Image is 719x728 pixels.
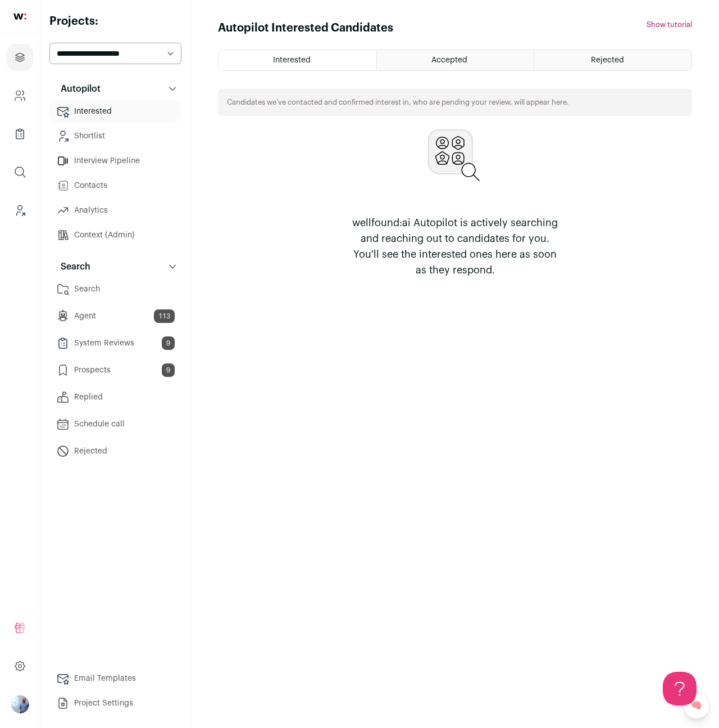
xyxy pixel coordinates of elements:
a: Context (Admin) [49,224,181,246]
a: Leads (Backoffice) [7,197,33,224]
span: Accepted [431,56,467,64]
button: Show tutorial [647,20,692,29]
a: Company and ATS Settings [7,82,33,109]
a: Rejected [49,440,181,462]
span: Rejected [591,56,624,64]
a: Prospects9 [49,359,181,381]
img: 97332-medium_jpg [11,695,29,713]
a: Replied [49,386,181,408]
button: Search [49,255,181,278]
a: Search [49,278,181,300]
p: Candidates we’ve contacted and confirmed interest in, who are pending your review, will appear here. [227,98,569,107]
a: Company Lists [7,120,33,147]
a: System Reviews9 [49,332,181,354]
a: Accepted [377,50,534,70]
a: Schedule call [49,413,181,435]
a: Agent113 [49,305,181,327]
span: Interested [273,56,311,64]
a: Interview Pipeline [49,150,181,172]
a: Projects [7,44,33,71]
button: Autopilot [49,78,181,100]
button: Open dropdown [11,695,29,713]
a: Rejected [534,50,691,70]
h1: Autopilot Interested Candidates [218,20,393,36]
span: 9 [162,336,175,350]
a: Contacts [49,174,181,197]
a: Interested [49,100,181,123]
a: Shortlist [49,125,181,147]
a: Analytics [49,199,181,222]
span: 9 [162,363,175,377]
iframe: Help Scout Beacon - Open [663,672,697,705]
p: wellfound:ai Autopilot is actively searching and reaching out to candidates for you. You'll see t... [347,215,563,278]
a: Project Settings [49,692,181,714]
span: 113 [154,309,175,323]
img: wellfound-shorthand-0d5821cbd27db2630d0214b213865d53afaa358527fdda9d0ea32b1df1b89c2c.svg [13,14,26,20]
a: 🧠 [683,692,710,719]
p: Search [54,260,90,273]
h2: Projects: [49,14,181,29]
p: Autopilot [54,82,101,96]
a: Email Templates [49,667,181,690]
